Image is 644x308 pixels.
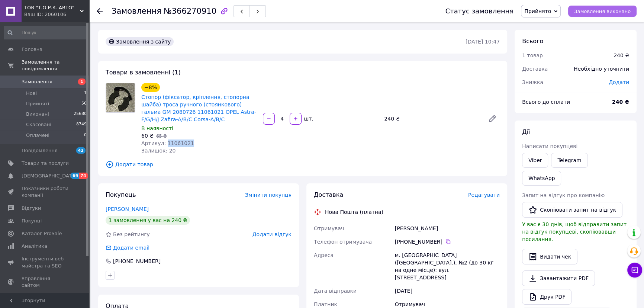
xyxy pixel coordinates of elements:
[323,208,385,216] div: Нова Пошта (платна)
[26,132,49,139] span: Оплачені
[314,301,337,307] span: Платник
[106,206,149,212] a: [PERSON_NAME]
[393,248,501,284] div: м. [GEOGRAPHIC_DATA] ([GEOGRAPHIC_DATA].), №2 (до 30 кг на одне місце): вул. [STREET_ADDRESS]
[22,173,77,179] span: [DEMOGRAPHIC_DATA]
[26,100,49,107] span: Прийняті
[112,257,161,265] div: [PHONE_NUMBER]
[24,11,89,18] div: Ваш ID: 2060106
[26,111,49,118] span: Виконані
[22,256,69,269] span: Інструменти веб-майстра та SEO
[522,38,543,45] span: Всього
[106,160,500,169] span: Додати товар
[22,46,42,53] span: Головна
[22,78,52,85] span: Замовлення
[314,239,372,245] span: Телефон отримувача
[74,111,87,118] span: 25680
[522,221,627,242] span: У вас є 30 днів, щоб відправити запит на відгук покупцеві, скопіювавши посилання.
[81,100,87,107] span: 56
[84,90,87,97] span: 1
[106,191,136,198] span: Покупець
[105,244,150,251] div: Додати email
[106,83,135,112] img: Стопор (фіксатор, кріплення, стопорна шайба) троса ручного (стоянкового) гальма GM 2080726 110610...
[141,133,154,139] span: 60 ₴
[522,289,571,305] a: Друк PDF
[78,78,86,85] span: 1
[26,90,37,97] span: Нові
[522,153,548,168] a: Viber
[522,202,622,218] button: Скопіювати запит на відгук
[141,125,173,131] span: В наявності
[141,148,176,154] span: Залишок: 20
[524,8,551,14] span: Прийнято
[112,7,161,16] span: Замовлення
[156,134,167,139] span: 65 ₴
[381,113,482,124] div: 240 ₴
[574,9,631,14] span: Замовлення виконано
[445,7,514,15] div: Статус замовлення
[79,173,88,179] span: 74
[522,171,561,186] a: WhatsApp
[76,147,86,154] span: 42
[22,147,58,154] span: Повідомлення
[245,192,292,198] span: Змінити покупця
[22,218,42,224] span: Покупці
[468,192,500,198] span: Редагувати
[22,185,69,199] span: Показники роботи компанії
[141,94,256,122] a: Стопор (фіксатор, кріплення, стопорна шайба) троса ручного (стоянкового) гальма GM 2080726 110610...
[71,173,79,179] span: 69
[24,4,80,11] span: ТОВ "Т.О.Р.К. АВТО"
[106,69,181,76] span: Товари в замовленні (1)
[568,6,637,17] button: Замовлення виконано
[112,244,150,251] div: Додати email
[395,238,500,246] div: [PHONE_NUMBER]
[22,59,89,72] span: Замовлення та повідомлення
[612,99,629,105] b: 240 ₴
[22,275,69,289] span: Управління сайтом
[522,249,577,264] button: Видати чек
[551,153,587,168] a: Telegram
[522,52,543,58] span: 1 товар
[302,115,314,122] div: шт.
[569,61,634,77] div: Необхідно уточнити
[485,111,500,126] a: Редагувати
[522,192,605,198] span: Запит на відгук про компанію
[4,26,87,39] input: Пошук
[76,121,87,128] span: 8749
[522,79,543,85] span: Знижка
[26,121,51,128] span: Скасовані
[314,225,344,231] span: Отримувач
[314,252,334,258] span: Адреса
[614,52,629,59] div: 240 ₴
[609,79,629,85] span: Додати
[466,39,500,45] time: [DATE] 10:47
[22,243,47,250] span: Аналітика
[393,222,501,235] div: [PERSON_NAME]
[314,288,357,294] span: Дата відправки
[106,37,174,46] div: Замовлення з сайту
[164,7,216,16] span: №366270910
[113,231,150,237] span: Без рейтингу
[22,160,69,167] span: Товари та послуги
[97,7,103,15] div: Повернутися назад
[522,270,595,286] a: Завантажити PDF
[84,132,87,139] span: 0
[522,143,577,149] span: Написати покупцеві
[393,284,501,298] div: [DATE]
[252,231,292,237] span: Додати відгук
[522,66,548,72] span: Доставка
[627,263,642,277] button: Чат з покупцем
[22,230,62,237] span: Каталог ProSale
[522,128,530,135] span: Дії
[106,216,190,225] div: 1 замовлення у вас на 240 ₴
[141,140,194,146] span: Артикул: 11061021
[22,205,41,212] span: Відгуки
[314,191,343,198] span: Доставка
[141,83,160,92] div: −8%
[522,99,570,105] span: Всього до сплати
